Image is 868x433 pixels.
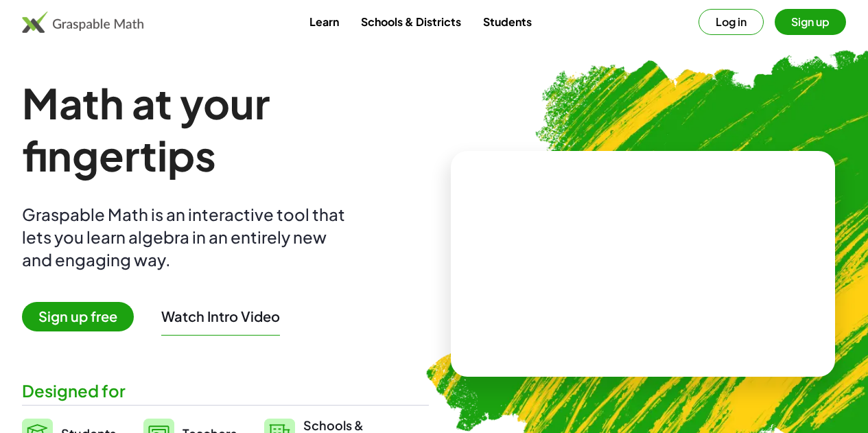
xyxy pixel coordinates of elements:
[22,203,351,271] div: Graspable Math is an interactive tool that lets you learn algebra in an entirely new and engaging...
[699,9,764,35] button: Log in
[775,9,846,35] button: Sign up
[350,9,472,34] a: Schools & Districts
[22,302,134,331] span: Sign up free
[472,9,543,34] a: Students
[22,379,429,402] div: Designed for
[298,9,350,34] a: Learn
[540,212,746,315] video: What is this? This is dynamic math notation. Dynamic math notation plays a central role in how Gr...
[161,307,280,325] button: Watch Intro Video
[22,77,429,181] h1: Math at your fingertips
